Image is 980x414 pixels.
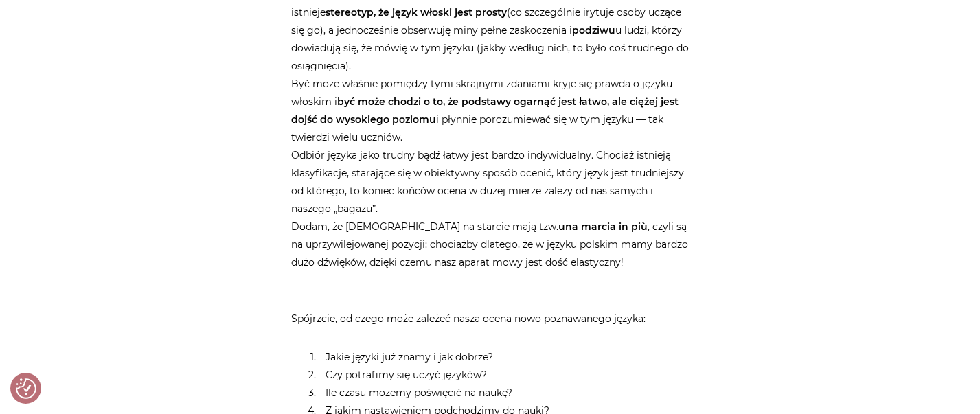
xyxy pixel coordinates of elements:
[291,95,679,126] strong: być może chodzi o to, że podstawy ogarnąć jest łatwo, ale ciężej jest dojść do wysokiego poziomu
[16,378,36,399] button: Preferencje co do zgód
[319,384,690,402] li: Ile czasu możemy poświęcić na naukę?
[291,292,690,327] p: Spójrzcie, od czego może zależeć nasza ocena nowo poznawanego języka:
[572,24,615,36] strong: podziwu
[326,6,507,19] strong: stereotyp, że język włoski jest prosty
[16,378,36,399] img: Revisit consent button
[319,366,690,384] li: Czy potrafimy się uczyć języków?
[558,220,648,233] strong: una marcia in più
[319,348,690,366] li: Jakie języki już znamy i jak dobrze?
